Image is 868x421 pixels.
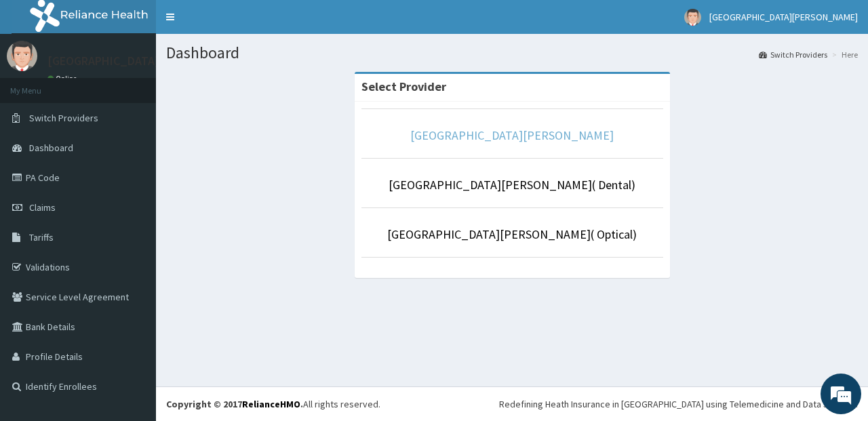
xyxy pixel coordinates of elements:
[410,127,614,143] a: [GEOGRAPHIC_DATA][PERSON_NAME]
[7,41,37,71] img: User Image
[29,112,98,124] span: Switch Providers
[166,398,303,410] strong: Copyright © 2017 .
[361,79,446,94] strong: Select Provider
[242,398,300,410] a: RelianceHMO
[47,74,80,83] a: Online
[29,201,56,214] span: Claims
[47,55,248,67] p: [GEOGRAPHIC_DATA][PERSON_NAME]
[156,386,868,421] footer: All rights reserved.
[29,142,73,154] span: Dashboard
[759,49,827,60] a: Switch Providers
[389,177,635,193] a: [GEOGRAPHIC_DATA][PERSON_NAME]( Dental)
[387,226,637,242] a: [GEOGRAPHIC_DATA][PERSON_NAME]( Optical)
[166,44,858,62] h1: Dashboard
[684,9,701,26] img: User Image
[499,397,858,411] div: Redefining Heath Insurance in [GEOGRAPHIC_DATA] using Telemedicine and Data Science!
[829,49,858,60] li: Here
[709,11,858,23] span: [GEOGRAPHIC_DATA][PERSON_NAME]
[29,231,54,243] span: Tariffs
